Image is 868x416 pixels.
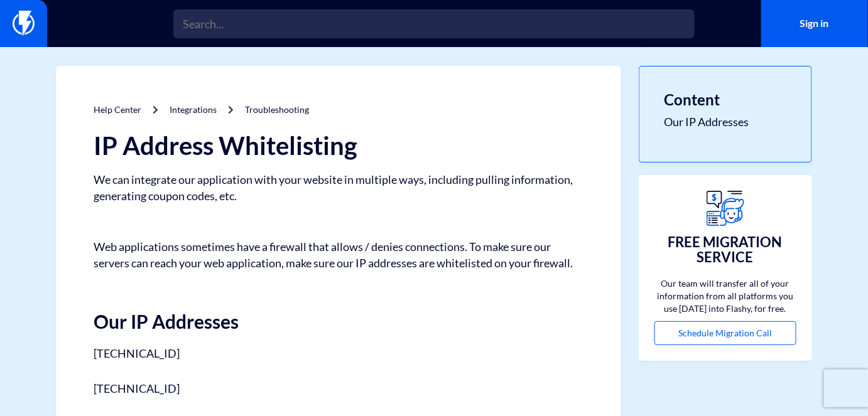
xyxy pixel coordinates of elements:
p: We can integrate our application with your website in multiple ways, including pulling informatio... [94,172,583,204]
a: Help Center [94,104,141,115]
a: Schedule Migration Call [654,321,796,345]
input: Search... [173,9,694,38]
h1: IP Address Whitelisting [94,132,583,159]
h2: Our IP Addresses [94,291,583,332]
a: Integrations [170,104,217,115]
h3: Content [665,92,786,108]
p: [TECHNICAL_ID] [94,344,583,362]
a: Our IP Addresses [665,114,786,131]
p: Web applications sometimes have a firewall that allows / denies connections. To make sure our ser... [94,223,583,271]
p: Our team will transfer all of your information from all platforms you use [DATE] into Flashy, for... [654,277,796,315]
a: Troubleshooting [245,104,309,115]
h3: FREE MIGRATION SERVICE [654,235,796,265]
p: [TECHNICAL_ID] [94,381,583,397]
